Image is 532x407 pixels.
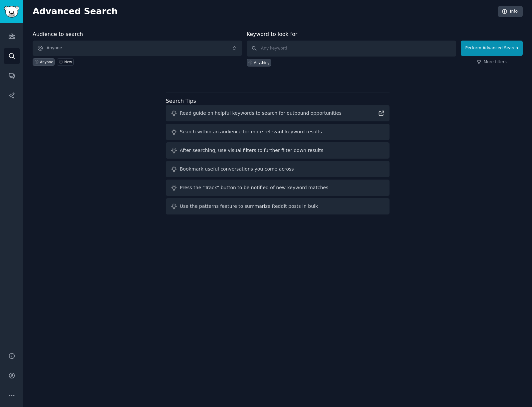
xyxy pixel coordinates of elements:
div: Bookmark useful conversations you come across [180,166,294,173]
label: Keyword to look for [247,31,298,37]
div: Search within an audience for more relevant keyword results [180,128,322,135]
div: After searching, use visual filters to further filter down results [180,147,323,154]
button: Perform Advanced Search [461,41,523,56]
div: Read guide on helpful keywords to search for outbound opportunities [180,110,342,117]
img: GummySearch logo [4,6,19,18]
div: New [64,60,72,64]
div: Anyone [40,60,53,64]
div: Anything [254,60,270,65]
button: Anyone [33,41,242,56]
a: New [57,58,73,66]
label: Audience to search [33,31,83,37]
h2: Advanced Search [33,6,494,17]
div: Press the "Track" button to be notified of new keyword matches [180,184,328,191]
a: More filters [477,59,507,65]
a: Info [498,6,523,17]
input: Any keyword [247,41,456,57]
label: Search Tips [166,98,196,104]
div: Use the patterns feature to summarize Reddit posts in bulk [180,203,318,210]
